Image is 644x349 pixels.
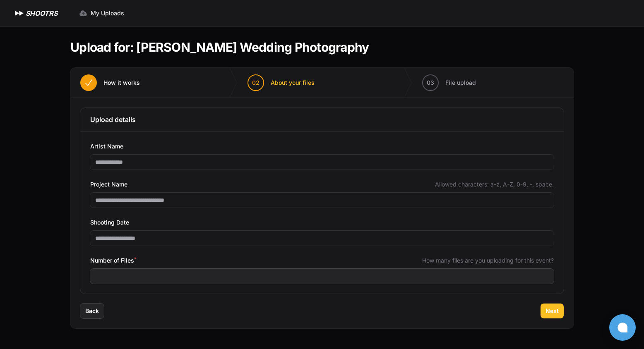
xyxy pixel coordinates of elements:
[90,256,136,265] span: Number of Files
[74,6,129,21] a: My Uploads
[427,79,434,87] span: 03
[90,141,123,151] span: Artist Name
[13,8,58,18] a: SHOOTRS SHOOTRS
[90,115,554,124] h3: Upload details
[271,79,315,87] span: About your files
[26,8,58,18] h1: SHOOTRS
[13,8,26,18] img: SHOOTRS
[103,79,140,87] span: How it works
[70,68,150,98] button: How it works
[422,256,554,265] span: How many files are you uploading for this event?
[70,40,369,55] h1: Upload for: [PERSON_NAME] Wedding Photography
[252,79,260,87] span: 02
[90,179,127,189] span: Project Name
[91,9,124,17] span: My Uploads
[435,180,554,189] span: Allowed characters: a-z, A-Z, 0-9, -, space.
[90,218,129,227] span: Shooting Date
[609,314,636,341] button: Open chat window
[541,304,564,318] button: Next
[545,307,559,315] span: Next
[412,68,486,98] button: 03 File upload
[445,79,476,87] span: File upload
[238,68,324,98] button: 02 About your files
[80,304,104,318] button: Back
[85,307,99,315] span: Back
